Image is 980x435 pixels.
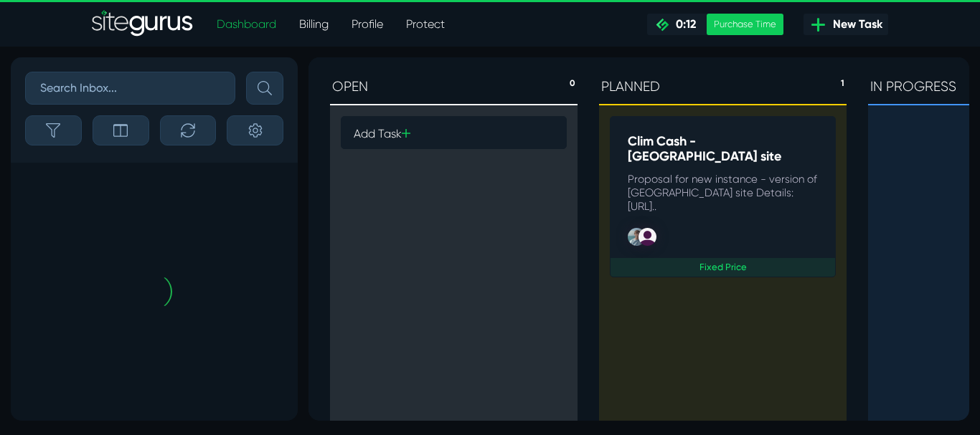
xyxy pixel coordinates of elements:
span: New Task [827,16,882,33]
b: 1 [532,19,536,40]
div: IN PROGRESS [560,13,807,48]
a: Billing [288,10,340,39]
a: 0:12 Purchase Time [647,14,783,35]
div: PLANNED [291,13,538,48]
h6: Add Task [45,67,245,83]
a: Profile [340,10,395,39]
img: Sitegurus Logo [92,10,194,39]
a: New Task [804,14,888,35]
div: OPEN [22,13,269,48]
a: Add Task [32,59,258,92]
a: Clim Cash - [GEOGRAPHIC_DATA] site Proposal for new instance - version of [GEOGRAPHIC_DATA] site ... [301,59,527,220]
a: Protect [395,10,456,39]
p: Proposal for new instance - version of [GEOGRAPHIC_DATA] site Details: [URL].. [319,115,509,156]
input: Search Inbox... [25,72,235,105]
a: SiteGurus [92,10,194,39]
span: Fixed Price [302,201,527,219]
b: 0 [261,19,267,40]
a: Dashboard [205,10,288,39]
h5: Clim Cash - [GEOGRAPHIC_DATA] site [319,77,509,107]
div: Purchase Time [707,14,783,35]
span: 0:12 [670,17,696,31]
